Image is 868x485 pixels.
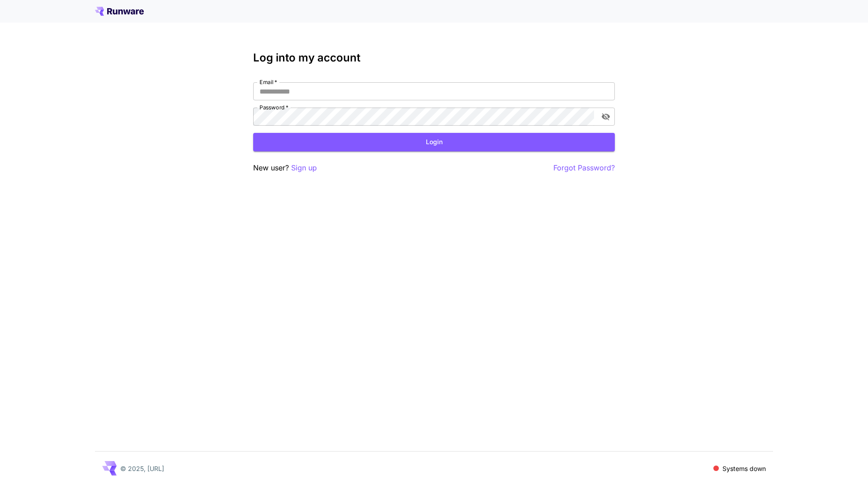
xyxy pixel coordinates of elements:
[722,464,766,473] p: Systems down
[253,162,317,174] p: New user?
[253,133,615,151] button: Login
[120,464,164,473] p: © 2025, [URL]
[259,104,288,111] label: Password
[253,52,615,64] h3: Log into my account
[259,78,277,86] label: Email
[553,162,615,174] button: Forgot Password?
[598,108,614,125] button: toggle password visibility
[291,162,317,174] button: Sign up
